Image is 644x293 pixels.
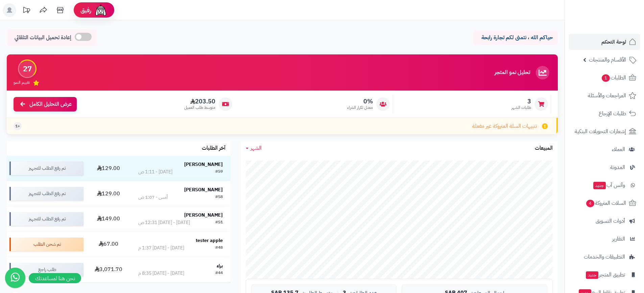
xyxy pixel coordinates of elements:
[575,127,626,136] span: إشعارات التحويلات البنكية
[184,98,215,105] span: 203.50
[535,145,553,151] h3: المبيعات
[602,74,610,82] span: 1
[511,105,531,111] span: طلبات الشهر
[215,219,223,226] div: #51
[138,194,168,201] div: أمس - 1:07 ص
[593,182,606,189] span: جديد
[584,252,625,262] span: التطبيقات والخدمات
[215,245,223,251] div: #48
[86,232,130,257] td: 67.00
[612,234,625,244] span: التقارير
[586,198,626,208] span: السلات المتروكة
[138,169,172,175] div: [DATE] - 1:11 ص
[14,80,30,86] span: تقييم النمو
[472,122,537,130] span: تنبيهات السلة المتروكة غير مفعلة
[569,195,640,211] a: السلات المتروكة4
[593,180,625,190] span: وآتس آب
[18,3,35,19] a: تحديثات المنصة
[599,109,626,118] span: طلبات الإرجاع
[94,3,108,17] img: ai-face.png
[596,216,625,226] span: أدوات التسويق
[184,186,223,193] strong: [PERSON_NAME]
[569,34,640,50] a: لوحة التحكم
[217,262,223,269] strong: براء
[610,163,625,172] span: المدونة
[215,194,223,201] div: #58
[569,249,640,265] a: التطبيقات والخدمات
[138,270,184,277] div: [DATE] - [DATE] 8:35 م
[569,123,640,140] a: إشعارات التحويلات البنكية
[478,34,553,42] p: حياكم الله ، نتمنى لكم تجارة رابحة
[246,144,262,152] a: الشهر
[184,161,223,168] strong: [PERSON_NAME]
[9,162,84,175] div: تم رفع الطلب للتجهيز
[347,105,373,111] span: معدل تكرار الشراء
[86,206,130,231] td: 149.00
[9,238,84,251] div: تم شحن الطلب
[138,219,190,226] div: [DATE] - [DATE] 12:31 ص
[601,37,626,47] span: لوحة التحكم
[86,181,130,206] td: 129.00
[601,73,626,82] span: الطلبات
[598,17,638,31] img: logo-2.png
[15,123,20,129] span: +1
[569,159,640,175] a: المدونة
[184,212,223,219] strong: [PERSON_NAME]
[138,245,184,251] div: [DATE] - [DATE] 1:37 م
[569,141,640,157] a: العملاء
[86,156,130,181] td: 129.00
[569,88,640,104] a: المراجعات والأسئلة
[29,100,72,108] span: عرض التحليل الكامل
[9,263,84,276] div: طلب راجع
[569,213,640,229] a: أدوات التسويق
[585,270,625,279] span: تطبيق المتجر
[586,200,594,207] span: 4
[586,271,598,279] span: جديد
[569,231,640,247] a: التقارير
[184,105,215,111] span: متوسط طلب العميل
[347,98,373,105] span: 0%
[9,187,84,200] div: تم رفع الطلب للتجهيز
[569,267,640,283] a: تطبيق المتجرجديد
[251,144,262,152] span: الشهر
[569,105,640,122] a: طلبات الإرجاع
[569,177,640,193] a: وآتس آبجديد
[196,237,223,244] strong: tester apple
[14,97,77,112] a: عرض التحليل الكامل
[495,70,530,76] h3: تحليل نمو المتجر
[612,145,625,154] span: العملاء
[511,98,531,105] span: 3
[80,6,91,14] span: رفيق
[588,91,626,100] span: المراجعات والأسئلة
[589,55,626,65] span: الأقسام والمنتجات
[215,270,223,277] div: #44
[569,70,640,86] a: الطلبات1
[86,257,130,282] td: 3,071.70
[215,169,223,175] div: #59
[202,145,225,151] h3: آخر الطلبات
[15,34,71,42] span: إعادة تحميل البيانات التلقائي
[9,212,84,226] div: تم رفع الطلب للتجهيز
